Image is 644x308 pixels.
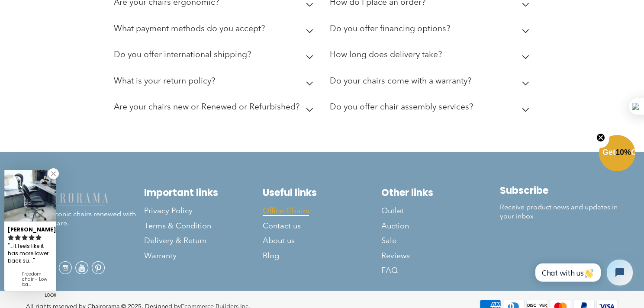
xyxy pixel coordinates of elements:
a: Office Chairs [263,203,381,218]
h2: Do you offer international shipping? [114,49,251,59]
svg: rating icon full [35,234,42,241]
span: Blog [263,251,279,261]
span: Terms & Condition [144,221,211,231]
svg: rating icon full [8,234,14,241]
span: FAQ [381,266,398,276]
span: Outlet [381,206,404,216]
a: Privacy Policy [144,203,263,218]
span: Sale [381,236,396,246]
h2: Important links [144,187,263,199]
span: Contact us [263,221,301,231]
div: ...It feels like it has more lower back support too.... [8,242,53,266]
summary: Are your chairs new or Renewed or Refurbished? [114,96,317,122]
svg: rating icon full [29,234,35,241]
h2: What is your return policy? [114,76,215,86]
span: Auction [381,221,409,231]
div: Get10%OffClose teaser [599,136,635,172]
h2: Are your chairs new or Renewed or Refurbished? [114,102,299,112]
summary: Do you offer financing options? [330,17,533,44]
h2: Other links [381,187,500,199]
summary: What payment methods do you accept? [114,17,317,44]
div: Freedom chair - Low back (Renewed) [22,272,53,287]
div: [PERSON_NAME] [8,223,53,234]
h2: Do your chairs come with a warranty? [330,76,471,86]
iframe: Tidio Chat [526,252,640,293]
img: Zachary review of Freedom chair - Low back (Renewed) [4,170,56,222]
summary: Do your chairs come with a warranty? [330,70,533,96]
a: Terms & Condition [144,218,263,233]
h2: How long does delivery take? [330,49,442,59]
h4: Folow us [26,245,145,256]
span: Reviews [381,251,410,261]
a: Auction [381,218,500,233]
span: Warranty [144,251,177,261]
summary: What is your return policy? [114,70,317,96]
p: Receive product news and updates in your inbox [500,203,618,221]
span: Office Chairs [263,206,309,216]
h2: Do you offer financing options? [330,23,450,33]
span: Privacy Policy [144,206,193,216]
svg: rating icon full [22,234,28,241]
span: Delivery & Return [144,236,206,246]
h2: Subscribe [500,185,618,196]
p: Modern iconic chairs renewed with ultimate care. [26,191,145,228]
a: Contact us [263,218,381,233]
span: About us [263,236,295,246]
span: Get Off [602,148,642,157]
a: FAQ [381,263,500,278]
a: About us [263,233,381,248]
a: Reviews [381,248,500,263]
h2: What payment methods do you accept? [114,23,265,33]
summary: Do you offer international shipping? [114,43,317,70]
a: Outlet [381,203,500,218]
h2: Do you offer chair assembly services? [330,102,473,112]
summary: How long does delivery take? [330,43,533,70]
span: 10% [615,148,631,157]
button: Close teaser [592,128,609,148]
a: Blog [263,248,381,263]
summary: Do you offer chair assembly services? [330,96,533,122]
a: Sale [381,233,500,248]
svg: rating icon full [15,234,21,241]
a: Delivery & Return [144,233,263,248]
img: chairorama [26,191,113,206]
a: Warranty [144,248,263,263]
h2: Useful links [263,187,381,199]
